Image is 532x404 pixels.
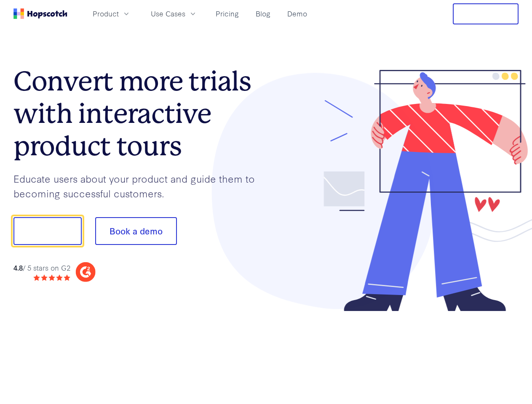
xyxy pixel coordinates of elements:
button: Use Cases [146,7,202,21]
span: Product [93,8,119,19]
h1: Convert more trials with interactive product tours [13,65,266,162]
a: Pricing [212,7,242,21]
strong: 4.8 [13,263,23,272]
a: Demo [284,7,310,21]
div: / 5 stars on G2 [13,263,70,273]
span: Use Cases [151,8,185,19]
button: Product [88,7,136,21]
a: Blog [252,7,274,21]
a: Home [13,8,67,19]
button: Book a demo [95,217,177,245]
button: Show me! [13,217,82,245]
p: Educate users about your product and guide them to becoming successful customers. [13,171,266,200]
button: Free Trial [453,3,519,24]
